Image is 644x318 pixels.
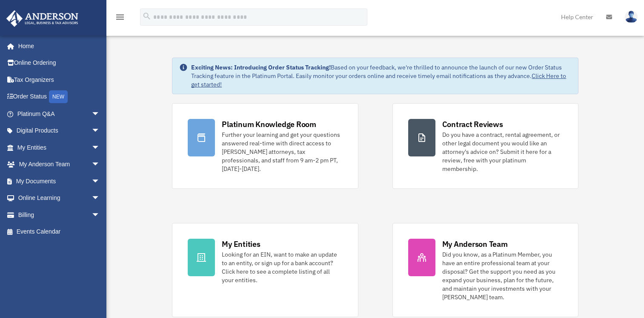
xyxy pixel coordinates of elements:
[222,239,260,249] div: My Entities
[6,206,113,223] a: Billingarrow_drop_down
[442,130,563,173] div: Do you have a contract, rental agreement, or other legal document you would like an attorney's ad...
[222,250,342,284] div: Looking for an EIN, want to make an update to an entity, or sign up for a bank account? Click her...
[6,71,113,88] a: Tax Organizers
[191,72,566,88] a: Click Here to get started!
[6,156,113,173] a: My Anderson Teamarrow_drop_down
[625,11,638,23] img: User Pic
[6,223,113,240] a: Events Calendar
[191,63,571,89] div: Based on your feedback, we're thrilled to announce the launch of our new Order Status Tracking fe...
[49,90,68,103] div: NEW
[442,250,563,301] div: Did you know, as a Platinum Member, you have an entire professional team at your disposal? Get th...
[92,206,109,224] span: arrow_drop_down
[6,122,113,139] a: Digital Productsarrow_drop_down
[92,173,109,190] span: arrow_drop_down
[392,103,578,189] a: Contract Reviews Do you have a contract, rental agreement, or other legal document you would like...
[115,15,125,22] a: menu
[172,223,358,317] a: My Entities Looking for an EIN, want to make an update to an entity, or sign up for a bank accoun...
[6,55,113,72] a: Online Ordering
[142,12,152,21] i: search
[442,239,508,249] div: My Anderson Team
[4,10,81,27] img: Anderson Advisors Platinum Portal
[392,223,578,317] a: My Anderson Team Did you know, as a Platinum Member, you have an entire professional team at your...
[6,190,113,207] a: Online Learningarrow_drop_down
[6,139,113,156] a: My Entitiesarrow_drop_down
[6,173,113,190] a: My Documentsarrow_drop_down
[6,88,113,106] a: Order StatusNEW
[222,119,316,130] div: Platinum Knowledge Room
[92,190,109,207] span: arrow_drop_down
[115,12,125,22] i: menu
[172,103,358,189] a: Platinum Knowledge Room Further your learning and get your questions answered real-time with dire...
[92,139,109,156] span: arrow_drop_down
[92,156,109,173] span: arrow_drop_down
[92,122,109,140] span: arrow_drop_down
[442,119,503,130] div: Contract Reviews
[6,38,109,55] a: Home
[92,105,109,123] span: arrow_drop_down
[222,130,342,173] div: Further your learning and get your questions answered real-time with direct access to [PERSON_NAM...
[191,64,331,71] strong: Exciting News: Introducing Order Status Tracking!
[6,105,113,122] a: Platinum Q&Aarrow_drop_down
